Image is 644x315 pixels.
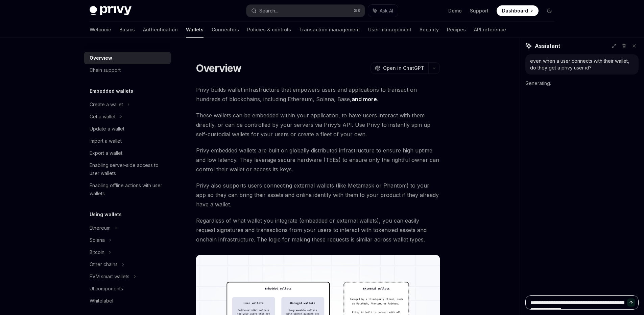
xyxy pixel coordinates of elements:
[368,22,411,38] a: User management
[246,5,365,17] button: Search...⌘K
[447,22,466,38] a: Recipes
[90,236,105,244] div: Solana
[497,5,539,16] a: Dashboard
[90,297,113,305] div: Whitelabel
[354,8,361,13] span: ⌘ K
[627,298,635,307] button: Send message
[90,137,122,145] div: Import a wallet
[525,75,639,92] div: Generating.
[84,123,171,135] a: Update a wallet
[90,125,124,133] div: Update a wallet
[84,147,171,159] a: Export a wallet
[212,22,239,38] a: Connectors
[90,6,132,16] img: dark logo
[90,101,123,109] div: Create a wallet
[90,260,118,268] div: Other chains
[371,62,428,74] button: Open in ChatGPT
[544,5,555,16] button: Toggle dark mode
[119,22,135,38] a: Basics
[90,54,112,62] div: Overview
[90,210,122,219] h5: Using wallets
[470,7,488,14] a: Support
[196,62,242,74] h1: Overview
[196,85,440,104] span: Privy builds wallet infrastructure that empowers users and applications to transact on hundreds o...
[502,7,528,14] span: Dashboard
[420,22,439,38] a: Security
[90,161,167,177] div: Enabling server-side access to user wallets
[90,149,122,157] div: Export a wallet
[90,248,104,256] div: Bitcoin
[90,66,121,74] div: Chain support
[530,58,634,71] div: even when a user connects with their wallet, do they get a privy user id?
[380,7,393,14] span: Ask AI
[196,181,440,209] span: Privy also supports users connecting external wallets (like Metamask or Phantom) to your app so t...
[84,159,171,179] a: Enabling server-side access to user wallets
[84,179,171,200] a: Enabling offline actions with user wallets
[259,7,278,15] div: Search...
[90,113,116,121] div: Get a wallet
[186,22,204,38] a: Wallets
[90,285,123,293] div: UI components
[90,22,111,38] a: Welcome
[84,52,171,64] a: Overview
[196,111,440,139] span: These wallets can be embedded within your application, to have users interact with them directly,...
[90,87,133,95] h5: Embedded wallets
[247,22,291,38] a: Policies & controls
[84,135,171,147] a: Import a wallet
[196,216,440,244] span: Regardless of what wallet you integrate (embedded or external wallets), you can easily request si...
[196,146,440,174] span: Privy embedded wallets are built on globally distributed infrastructure to ensure high uptime and...
[84,295,171,307] a: Whitelabel
[90,224,111,232] div: Ethereum
[535,42,560,50] span: Assistant
[84,64,171,76] a: Chain support
[448,7,462,14] a: Demo
[383,65,424,71] span: Open in ChatGPT
[368,5,398,17] button: Ask AI
[90,273,129,281] div: EVM smart wallets
[352,96,377,103] a: and more
[84,283,171,295] a: UI components
[474,22,506,38] a: API reference
[299,22,360,38] a: Transaction management
[143,22,178,38] a: Authentication
[90,181,167,198] div: Enabling offline actions with user wallets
